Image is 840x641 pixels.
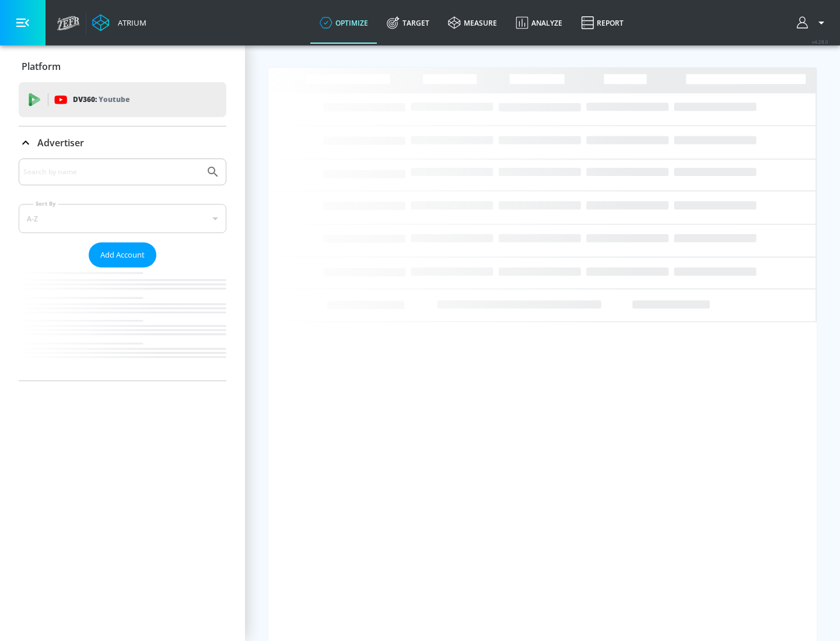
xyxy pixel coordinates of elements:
[19,50,226,83] div: Platform
[19,159,226,381] div: Advertiser
[310,2,377,44] a: optimize
[439,2,506,44] a: measure
[377,2,439,44] a: Target
[19,82,226,117] div: DV360: Youtube
[19,126,226,159] div: Advertiser
[99,93,129,105] p: Youtube
[100,248,145,262] span: Add Account
[23,164,200,179] input: Search by name
[812,38,828,45] span: v 4.28.0
[572,2,633,44] a: Report
[89,242,156,267] button: Add Account
[506,2,572,44] a: Analyze
[19,204,226,233] div: A-Z
[92,14,146,31] a: Atrium
[37,136,84,149] p: Advertiser
[33,200,58,207] label: Sort By
[19,267,226,381] nav: list of Advertiser
[22,60,61,73] p: Platform
[113,17,146,28] div: Atrium
[73,93,129,106] p: DV360:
